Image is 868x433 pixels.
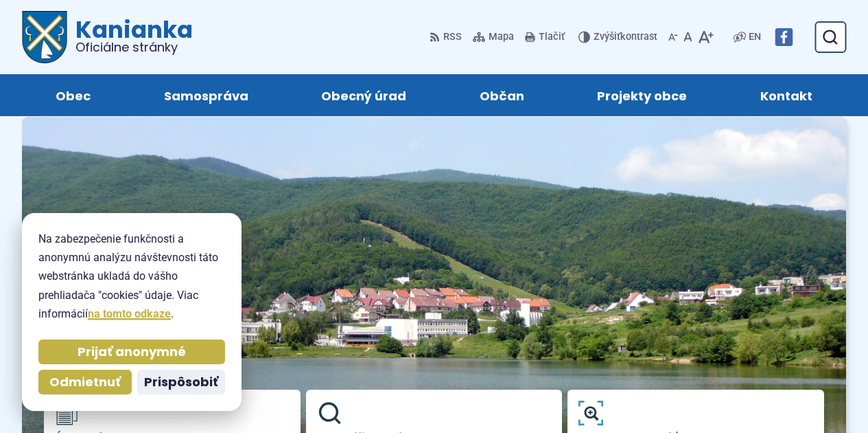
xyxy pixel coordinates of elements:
button: Nastaviť pôvodnú veľkosť písma [681,23,695,52]
span: Obecný úrad [321,74,406,116]
button: Zmenšiť veľkosť písma [666,23,681,52]
a: na tomto odkaze [88,307,171,320]
p: Na zabezpečenie funkčnosti a anonymnú analýzu návštevnosti táto webstránka ukladá do vášho prehli... [38,230,225,323]
button: Zväčšiť veľkosť písma [695,23,716,52]
a: Logo Kanianka, prejsť na domovskú stránku. [22,11,193,63]
a: Samospráva [141,74,272,116]
span: Projekty obce [597,74,687,116]
button: Prispôsobiť [137,370,225,395]
span: Prispôsobiť [144,375,218,390]
span: kontrast [594,32,657,43]
span: Tlačiť [539,32,565,43]
button: Tlačiť [522,23,567,52]
a: Kontakt [738,74,836,116]
img: Prejsť na domovskú stránku [22,11,67,63]
a: RSS [430,23,465,52]
span: Odmietnuť [49,375,121,390]
span: Zvýšiť [594,31,620,43]
a: Obec [33,74,114,116]
span: Mapa [489,29,514,45]
span: Kontakt [760,74,812,116]
span: Oficiálne stránky [75,41,193,54]
span: Samospráva [164,74,248,116]
span: Prijať anonymné [78,344,186,360]
button: Odmietnuť [38,370,132,395]
a: EN [746,29,764,45]
span: Obec [56,74,91,116]
h1: Kanianka [67,18,193,54]
a: Mapa [470,23,517,52]
a: Obecný úrad [298,74,430,116]
a: Projekty obce [574,74,710,116]
button: Prijať anonymné [38,340,225,364]
span: RSS [443,29,462,45]
img: Prejsť na Facebook stránku [775,28,793,46]
button: Zvýšiťkontrast [578,23,660,52]
a: Občan [457,74,548,116]
span: Občan [480,74,524,116]
span: EN [749,29,761,45]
